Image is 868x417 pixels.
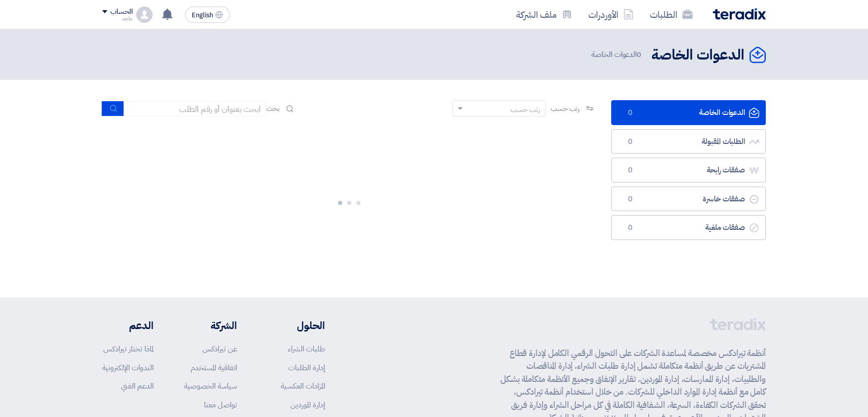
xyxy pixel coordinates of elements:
span: 0 [624,223,636,233]
a: صفقات خاسرة0 [611,187,766,212]
a: صفقات رابحة0 [611,158,766,183]
li: الحلول [267,318,325,333]
a: الطلبات [642,3,701,26]
h2: الدعوات الخاصة [651,45,744,65]
a: ملف الشركة [508,3,580,26]
input: ابحث بعنوان أو رقم الطلب [124,101,266,116]
a: الأوردرات [580,3,642,26]
img: Teradix logo [713,8,766,20]
span: رتب حسب [551,103,580,114]
span: الدعوات الخاصة [591,49,643,61]
a: الدعوات الخاصة0 [611,100,766,125]
a: الندوات الإلكترونية [102,362,154,373]
a: لماذا تختار تيرادكس [103,343,154,354]
li: الدعم [102,318,154,333]
a: إدارة الطلبات [288,362,325,373]
a: طلبات الشراء [288,343,325,354]
span: English [192,12,213,19]
a: اتفاقية المستخدم [191,362,237,373]
a: صفقات ملغية0 [611,215,766,240]
a: سياسة الخصوصية [184,380,237,392]
li: الشركة [184,318,237,333]
span: 0 [624,194,636,204]
a: عن تيرادكس [202,343,237,354]
span: 0 [624,108,636,118]
span: 0 [624,137,636,147]
img: profile_test.png [136,7,153,23]
span: بحث [266,103,280,114]
a: تواصل معنا [204,399,237,410]
button: English [185,7,230,23]
a: المزادات العكسية [281,380,325,392]
div: رتب حسب [511,104,540,115]
span: 0 [624,165,636,175]
a: الدعم الفني [121,380,154,392]
a: إدارة الموردين [290,399,325,410]
span: 0 [637,49,641,60]
a: الطلبات المقبولة0 [611,129,766,154]
div: الحساب [110,8,132,16]
div: ماجد [102,16,132,21]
